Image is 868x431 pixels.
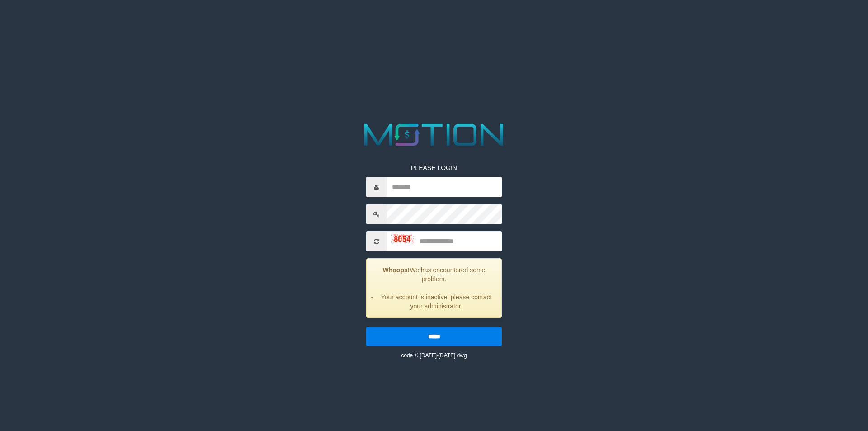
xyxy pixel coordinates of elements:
img: captcha [391,234,414,243]
p: PLEASE LOGIN [366,163,502,172]
strong: Whoops! [383,266,410,274]
li: Your account is inactive, please contact your administrator. [378,293,495,311]
div: We has encountered some problem. [366,258,502,318]
img: MOTION_logo.png [358,120,510,150]
small: code © [DATE]-[DATE] dwg [401,352,467,359]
